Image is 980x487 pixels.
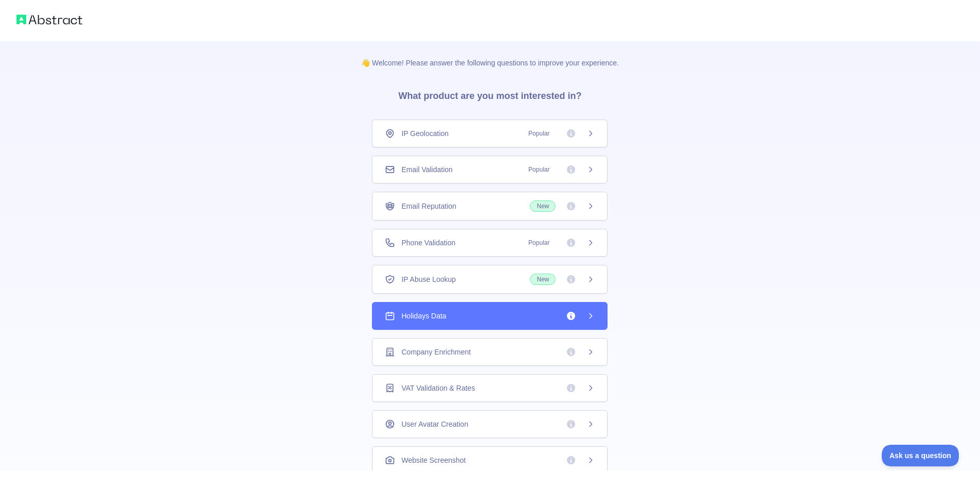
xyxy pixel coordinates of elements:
span: Phone Validation [401,238,455,248]
span: Popular [522,128,556,139]
h3: What product are you most interested in? [382,68,598,120]
span: Popular [522,238,556,248]
span: Company Enrichment [401,347,471,357]
iframe: Toggle Customer Support [882,445,959,466]
span: VAT Validation & Rates [401,383,475,393]
span: Holidays Data [401,311,446,321]
img: Abstract logo [16,12,82,27]
span: IP Geolocation [401,128,449,139]
span: Email Validation [401,164,452,175]
span: Email Reputation [401,201,456,211]
span: Popular [522,164,556,175]
span: New [530,200,556,212]
span: User Avatar Creation [401,419,468,429]
span: IP Abuse Lookup [401,274,456,284]
p: 👋 Welcome! Please answer the following questions to improve your experience. [345,41,635,68]
span: Website Screenshot [401,455,466,465]
span: New [530,274,556,285]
